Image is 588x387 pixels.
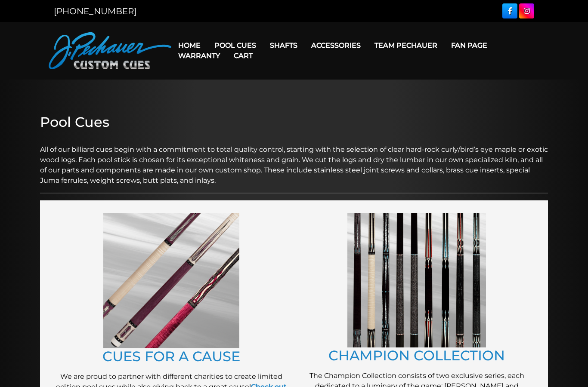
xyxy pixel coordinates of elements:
a: Fan Page [444,34,494,56]
a: Team Pechauer [368,34,444,56]
a: CHAMPION COLLECTION [328,347,505,364]
a: Accessories [304,34,368,56]
a: Pool Cues [207,34,263,56]
a: CUES FOR A CAUSE [102,348,240,365]
a: Home [171,34,207,56]
h2: Pool Cues [40,114,548,130]
img: Pechauer Custom Cues [49,32,171,69]
p: All of our billiard cues begin with a commitment to total quality control, starting with the sele... [40,134,548,186]
a: Cart [227,45,260,67]
a: Warranty [171,45,227,67]
a: Shafts [263,34,304,56]
a: [PHONE_NUMBER] [54,6,136,16]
